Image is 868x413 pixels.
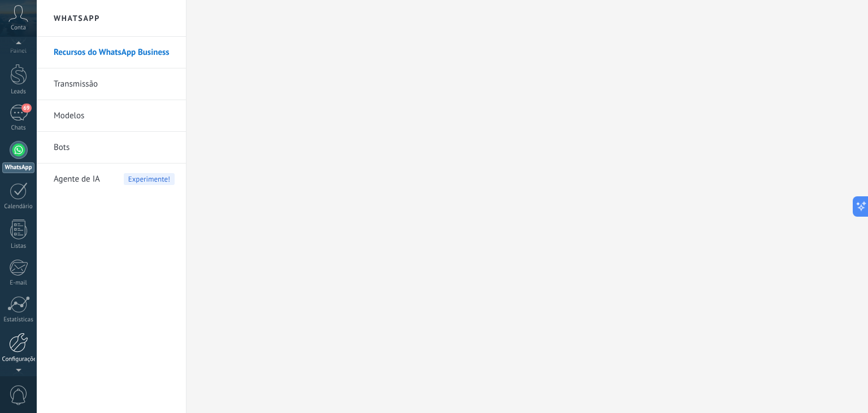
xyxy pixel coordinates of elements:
span: Agente de IA [54,164,100,195]
div: WhatsApp [2,162,34,173]
div: Chats [2,124,35,132]
a: Transmissão [54,68,175,100]
span: 69 [21,104,31,113]
div: Estatísticas [2,316,35,324]
a: Bots [54,132,175,164]
li: Recursos do WhatsApp Business [37,37,186,68]
a: Recursos do WhatsApp Business [54,37,175,68]
li: Agente de IA [37,164,186,195]
li: Bots [37,132,186,164]
div: Calendário [2,203,35,210]
span: Conta [11,24,26,32]
a: Agente de IA Experimente! [54,164,175,195]
div: Configurações [2,356,35,363]
li: Modelos [37,100,186,132]
div: Leads [2,88,35,96]
span: Experimente! [124,173,175,185]
a: Modelos [54,100,175,132]
div: Listas [2,243,35,250]
li: Transmissão [37,68,186,100]
div: E-mail [2,279,35,287]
